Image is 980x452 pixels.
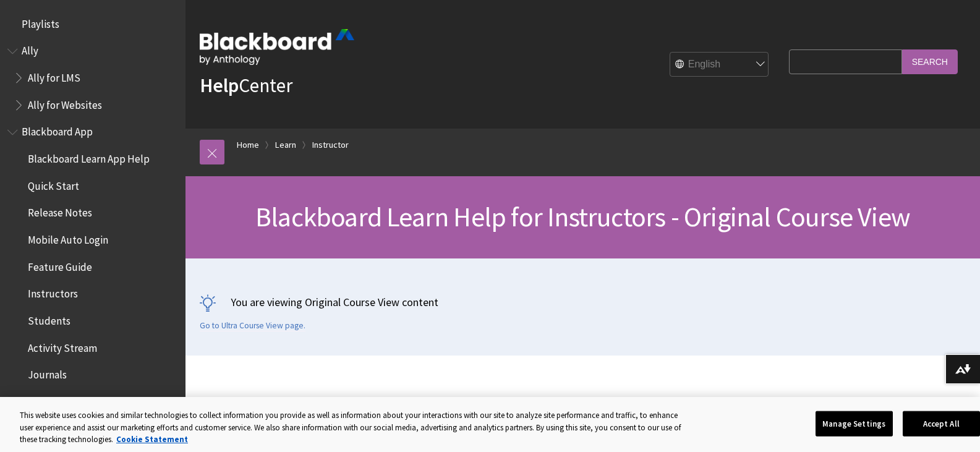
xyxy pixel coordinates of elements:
span: Release Notes [28,203,92,220]
span: Instructors [28,284,78,301]
span: Playlists [22,14,59,30]
span: Ally [22,41,38,58]
span: Activity Stream [28,338,97,354]
nav: Book outline for Anthology Ally Help [7,41,178,116]
a: More information about your privacy, opens in a new tab [116,434,188,445]
nav: Book outline for Playlists [7,14,178,35]
strong: Help [200,73,239,98]
div: This website uses cookies and similar technologies to collect information you provide as well as ... [20,409,686,446]
select: Site Language Selector [670,53,769,77]
a: HelpCenter [200,73,292,98]
button: Manage Settings [816,411,893,437]
span: Students [28,310,70,327]
span: Feature Guide [28,257,92,273]
button: Accept All [903,411,980,437]
a: Learn [275,137,296,153]
span: Blackboard Learn App Help [28,148,150,165]
span: Quick Start [28,176,79,192]
img: Blackboard by Anthology [200,29,354,65]
span: Blackboard App [22,122,93,139]
span: Ally for LMS [28,67,80,84]
span: Blackboard Learn Help for Instructors - Original Course View [255,200,910,234]
a: Instructor [312,137,349,153]
span: Ally for Websites [28,95,102,111]
a: Go to Ultra Course View page. [200,320,305,331]
span: Journals [28,365,67,382]
span: Courses and Organizations [28,391,145,408]
p: You are viewing Original Course View content [200,294,966,310]
input: Search [902,49,958,74]
a: Home [237,137,259,153]
span: Mobile Auto Login [28,229,108,246]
